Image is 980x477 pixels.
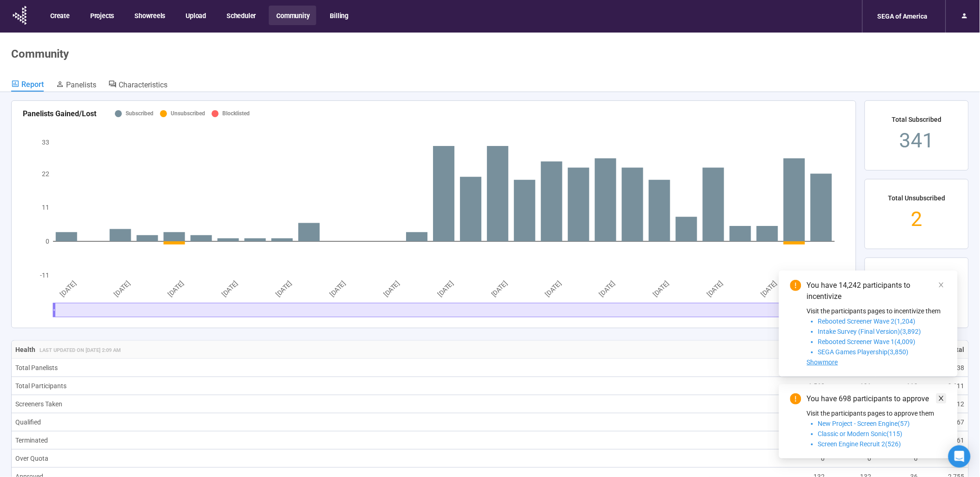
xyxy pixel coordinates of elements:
[42,170,49,177] tspan: 22
[490,279,509,298] tspan: [DATE]
[818,430,903,437] span: Classic or Modern Sonic(115)
[922,377,968,395] td: 9,611
[872,7,933,25] div: SEGA of America
[12,359,782,377] td: Total Panelists
[892,114,942,125] div: Total Subscribed
[40,272,49,279] tspan: -11
[760,279,778,298] tspan: [DATE]
[23,108,96,119] div: Panelists Gained/Lost
[113,279,131,298] tspan: [DATE]
[328,279,347,298] tspan: [DATE]
[323,6,355,25] button: Billing
[807,306,947,316] p: Visit the participants pages to incentivize them
[86,347,121,353] time: [DATE] 2:09 AM
[219,6,262,25] button: Scheduler
[598,279,617,298] tspan: [DATE]
[948,445,971,468] div: Open Intercom Messenger
[888,203,946,235] div: 2
[12,431,782,450] td: Terminated
[790,280,801,291] span: exclamation-circle
[12,450,782,468] td: Over Quota
[922,450,968,468] td: 84
[790,393,801,404] span: exclamation-circle
[21,80,44,89] span: Report
[818,318,916,325] span: Rebooted Screener Wave 2(1,204)
[875,377,922,395] td: 112
[892,125,942,157] div: 341
[938,282,945,288] span: close
[220,279,239,298] tspan: [DATE]
[12,377,782,395] td: Total Participants
[706,279,724,298] tspan: [DATE]
[126,109,153,118] div: Subscribed
[818,328,921,335] span: Intake Survey (Final Version)(3,892)
[818,338,916,345] span: Rebooted Screener Wave 1(4,009)
[807,393,947,404] div: You have 698 participants to approve
[56,79,96,92] a: Panelists
[829,450,875,468] td: 0
[382,279,401,298] tspan: [DATE]
[43,6,76,25] button: Create
[818,440,901,448] span: Screen Engine Recruit 2(526)
[108,79,167,92] a: Characteristics
[436,279,455,298] tspan: [DATE]
[652,279,671,298] tspan: [DATE]
[782,450,829,468] td: 0
[83,6,120,25] button: Projects
[274,279,293,298] tspan: [DATE]
[269,6,316,25] button: Community
[167,279,185,298] tspan: [DATE]
[42,204,49,211] tspan: 11
[12,413,782,431] td: Qualified
[127,6,172,25] button: Showreels
[875,450,922,468] td: 0
[829,377,875,395] td: 191
[42,139,49,146] tspan: 33
[12,395,782,413] td: Screeners Taken
[818,420,910,427] span: New Project - Screen Engine(57)
[46,238,49,245] tspan: 0
[782,377,829,395] td: 1,563
[11,79,44,92] a: Report
[222,109,250,118] div: Blocklisted
[544,279,563,298] tspan: [DATE]
[40,347,121,353] span: last updated on
[178,6,213,25] button: Upload
[15,344,779,355] p: Health
[66,80,96,89] span: Panelists
[119,80,167,89] span: Characteristics
[938,395,945,402] span: close
[818,348,909,356] span: SEGA Games Playership(3,850)
[11,47,69,60] h1: Community
[888,193,946,203] div: Total Unsubscribed
[807,408,947,418] p: Visit the participants pages to approve them
[807,358,838,366] span: Showmore
[59,279,77,298] tspan: [DATE]
[807,280,947,302] div: You have 14,242 participants to incentivize
[171,109,205,118] div: Unsubscribed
